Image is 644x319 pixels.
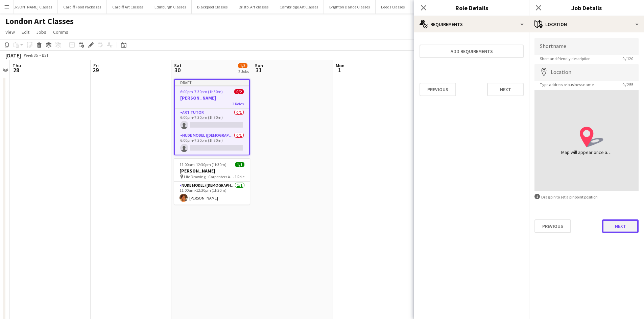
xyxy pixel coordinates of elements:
[22,53,39,58] span: Week 35
[50,28,71,36] a: Comms
[174,79,250,155] app-job-card: Draft6:00pm-7:30pm (1h30m)0/2[PERSON_NAME]2 RolesArt Tutor0/16:00pm-7:30pm (1h30m) Nude Model ([D...
[529,16,644,32] div: Location
[4,0,58,14] button: [PERSON_NAME] Classes
[414,16,529,32] div: Requirements
[149,0,192,14] button: Edinburgh Classes
[180,89,223,94] span: 6:00pm-7:30pm (1h30m)
[92,66,99,74] span: 29
[232,101,244,106] span: 2 Roles
[184,174,235,179] span: Life Drawing - Carpenters Arms
[42,53,49,58] div: BST
[5,52,21,59] div: [DATE]
[175,95,249,101] h3: [PERSON_NAME]
[534,219,571,233] button: Previous
[534,194,639,200] div: Drag pin to set a pinpoint position
[561,149,612,156] div: Map will appear once address has been added
[235,174,244,179] span: 1 Role
[175,109,249,132] app-card-role: Art Tutor0/16:00pm-7:30pm (1h30m)
[420,45,524,58] button: Add requirements
[235,162,244,167] span: 1/1
[173,66,182,74] span: 30
[414,3,529,12] h3: Role Details
[274,0,324,14] button: Cambridge Art Classes
[13,62,21,69] span: Thu
[255,62,263,69] span: Sun
[233,0,274,14] button: Bristol Art classes
[238,69,249,74] div: 2 Jobs
[36,29,46,35] span: Jobs
[93,62,99,69] span: Fri
[238,63,247,68] span: 1/3
[174,62,182,69] span: Sat
[529,3,644,12] h3: Job Details
[174,168,250,174] h3: [PERSON_NAME]
[420,83,456,96] button: Previous
[324,0,376,14] button: Brighton Dance Classes
[192,0,233,14] button: Blackpool Classes
[5,29,15,35] span: View
[376,0,410,14] button: Leeds Classes
[53,29,68,35] span: Comms
[234,89,244,94] span: 0/2
[3,28,18,36] a: View
[534,56,596,61] span: Short and friendly description
[336,62,344,69] span: Mon
[180,162,226,167] span: 11:00am-12:30pm (1h30m)
[174,182,250,205] app-card-role: Nude Model ([DEMOGRAPHIC_DATA])1/111:00am-12:30pm (1h30m)[PERSON_NAME]
[602,219,639,233] button: Next
[107,0,149,14] button: Cardiff Art Classes
[174,158,250,205] app-job-card: 11:00am-12:30pm (1h30m)1/1[PERSON_NAME] Life Drawing - Carpenters Arms1 RoleNude Model ([DEMOGRAP...
[617,56,639,61] span: 0 / 120
[33,28,49,36] a: Jobs
[11,66,21,74] span: 28
[534,82,599,87] span: Type address or business name
[19,28,32,36] a: Edit
[22,29,29,35] span: Edit
[58,0,107,14] button: Cardiff Food Packages
[335,66,344,74] span: 1
[487,83,524,96] button: Next
[5,16,74,26] h1: London Art Classes
[617,82,639,87] span: 0 / 255
[175,132,249,155] app-card-role: Nude Model ([DEMOGRAPHIC_DATA])0/16:00pm-7:30pm (1h30m)
[410,0,450,14] button: Sheffield Classes
[254,66,263,74] span: 31
[175,80,249,85] div: Draft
